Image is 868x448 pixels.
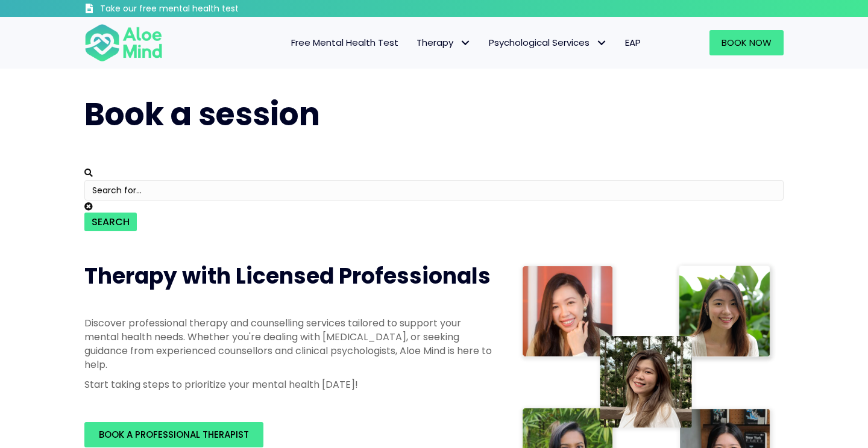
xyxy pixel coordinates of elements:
p: Start taking steps to prioritize your mental health [DATE]! [84,378,494,391]
a: BOOK A PROFESSIONAL THERAPIST [84,422,263,447]
span: BOOK A PROFESSIONAL THERAPIST [99,428,249,441]
a: Take our free mental health test [84,3,303,17]
a: Free Mental Health Test [282,30,407,55]
span: Book Now [722,36,772,49]
span: Free Mental Health Test [291,36,398,49]
span: EAP [625,36,641,49]
a: Psychological ServicesPsychological Services: submenu [480,30,616,55]
a: EAP [616,30,650,55]
p: Discover professional therapy and counselling services tailored to support your mental health nee... [84,316,494,372]
a: Book Now [709,30,784,55]
input: Search for... [84,180,784,201]
span: Therapy [417,36,471,49]
span: Therapy: submenu [456,34,474,52]
nav: Menu [178,30,650,55]
img: Aloe mind Logo [84,23,163,63]
a: TherapyTherapy: submenu [407,30,480,55]
span: Therapy with Licensed Professionals [84,261,491,291]
span: Psychological Services [489,36,607,49]
h3: Take our free mental health test [100,3,303,15]
button: Search [84,213,137,231]
span: Psychological Services: submenu [593,34,610,52]
span: Book a session [84,92,320,136]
